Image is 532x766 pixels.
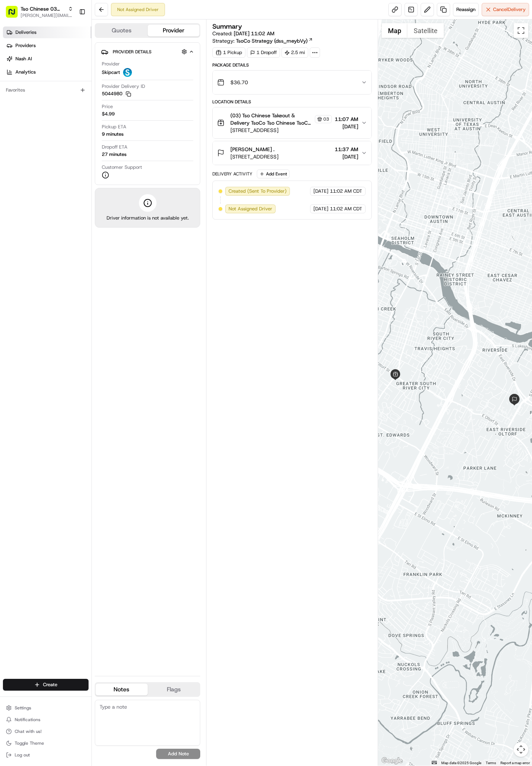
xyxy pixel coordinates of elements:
[102,111,115,117] span: $4.99
[229,206,272,212] span: Not Assigned Driver
[212,23,242,30] h3: Summary
[15,728,42,734] span: Chat with us!
[3,738,89,748] button: Toggle Theme
[234,30,274,37] span: [DATE] 11:02 AM
[148,684,200,695] button: Flags
[7,70,21,83] img: 1736555255976-a54dd68f-1ca7-489b-9aae-adbdc363a1c4
[3,26,91,38] a: Deliveries
[148,25,200,36] button: Provider
[84,134,99,140] span: [DATE]
[323,116,329,122] span: 03
[15,56,32,62] span: Nash AI
[514,23,528,38] button: Toggle fullscreen view
[335,123,358,130] span: [DATE]
[3,715,89,725] button: Notifications
[59,161,121,175] a: 💻API Documentation
[230,153,278,160] span: [STREET_ADDRESS]
[21,5,65,13] button: Tso Chinese 03 TsoCo
[7,96,49,101] div: Past conversations
[3,84,89,96] div: Favorites
[500,761,530,765] a: Report a map error
[33,70,121,78] div: Start new chat
[15,717,40,723] span: Notifications
[257,170,290,178] button: Add Event
[102,90,131,97] button: 5044980
[101,46,194,58] button: Provider Details
[69,164,118,172] span: API Documentation
[102,114,117,120] span: [DATE]
[335,146,358,153] span: 11:37 AM
[15,134,21,140] img: 1736555255976-a54dd68f-1ca7-489b-9aae-adbdc363a1c4
[7,107,19,119] img: Antonia (Store Manager)
[15,70,29,83] img: 8571987876998_91fb9ceb93ad5c398215_72.jpg
[7,165,13,171] div: 📗
[3,40,91,51] a: Providers
[102,131,123,138] div: 9 minutes
[432,761,437,764] button: Keyboard shortcuts
[23,134,78,140] span: Wisdom [PERSON_NAME]
[482,3,529,16] button: CancelDelivery
[212,171,252,177] div: Delivery Activity
[102,164,142,171] span: Customer Support
[102,124,126,130] span: Pickup ETA
[3,3,76,21] button: Tso Chinese 03 TsoCo[PERSON_NAME][EMAIL_ADDRESS][DOMAIN_NAME]
[107,215,189,221] span: Driver information is not available yet.
[441,761,481,765] span: Map data ©2025 Google
[230,112,313,127] span: (03) Tso Chinese Takeout & Delivery TsoCo Tso Chinese TsoCo Manager
[514,742,528,757] button: Map camera controls
[212,62,371,68] div: Package Details
[15,705,31,711] span: Settings
[96,684,148,695] button: Notes
[102,103,113,110] span: Price
[3,750,89,760] button: Log out
[96,25,148,36] button: Quotes
[15,69,36,75] span: Analytics
[21,13,73,18] button: [PERSON_NAME][EMAIL_ADDRESS][DOMAIN_NAME]
[98,114,101,120] span: •
[102,144,127,150] span: Dropoff ETA
[213,71,371,94] button: $36.70
[486,761,496,765] a: Terms (opens in new tab)
[335,153,358,160] span: [DATE]
[102,69,120,76] span: Skipcart
[3,679,89,691] button: Create
[212,47,245,58] div: 1 Pickup
[236,37,313,44] a: TsoCo Strategy (dss_meybVy)
[43,681,57,688] span: Create
[230,79,248,86] span: $36.70
[102,61,120,67] span: Provider
[453,3,479,16] button: Reassign
[407,23,444,38] button: Show satellite imagery
[3,726,89,737] button: Chat with us!
[236,37,308,44] span: TsoCo Strategy (dss_meybVy)
[15,42,36,49] span: Providers
[3,703,89,713] button: Settings
[281,47,308,58] div: 2.5 mi
[33,78,101,83] div: We're available if you need us!
[330,188,362,195] span: 11:02 AM CDT
[15,752,30,758] span: Log out
[52,182,89,188] a: Powered byPylon
[15,740,44,746] span: Toggle Theme
[102,83,145,90] span: Provider Delivery ID
[15,164,56,172] span: Knowledge Base
[125,72,134,81] button: Start new chat
[230,127,331,134] span: [STREET_ADDRESS]
[313,188,328,195] span: [DATE]
[230,146,274,153] span: [PERSON_NAME] .
[382,23,407,38] button: Show street map
[3,66,91,78] a: Analytics
[213,141,371,165] button: [PERSON_NAME] .[STREET_ADDRESS]11:37 AM[DATE]
[7,29,134,41] p: Welcome 👋
[15,29,36,36] span: Deliveries
[247,47,280,58] div: 1 Dropoff
[380,756,404,766] a: Open this area in Google Maps (opens a new window)
[19,47,121,55] input: Clear
[313,206,328,212] span: [DATE]
[380,756,404,766] img: Google
[212,30,274,37] span: Created:
[123,68,132,77] img: profile_skipcart_partner.png
[213,107,371,138] button: (03) Tso Chinese Takeout & Delivery TsoCo Tso Chinese TsoCo Manager03[STREET_ADDRESS]11:07 AM[DATE]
